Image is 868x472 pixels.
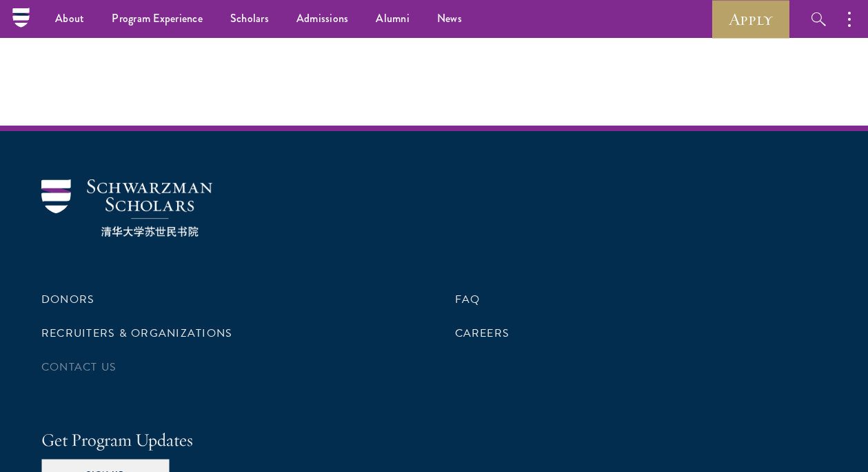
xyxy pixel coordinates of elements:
a: FAQ [455,291,481,308]
a: Contact Us [41,359,117,375]
h4: Get Program Updates [41,427,827,453]
a: Donors [41,291,94,308]
img: Schwarzman Scholars [41,179,212,237]
a: Careers [455,325,510,342]
a: Recruiters & Organizations [41,325,232,342]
